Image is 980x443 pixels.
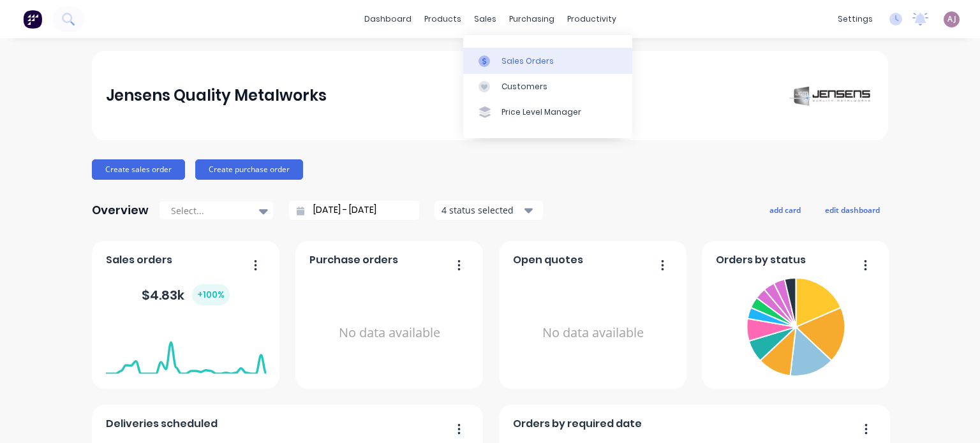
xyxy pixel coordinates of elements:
div: products [418,10,468,29]
a: Customers [463,74,632,99]
div: Overview [92,198,149,223]
div: productivity [561,10,623,29]
img: Jensens Quality Metalworks [785,82,874,109]
button: Create sales order [92,159,185,180]
div: Customers [501,81,547,92]
button: add card [761,201,809,218]
a: dashboard [358,10,418,29]
div: $ 4.83k [142,284,230,305]
span: AJ [947,13,956,25]
div: 4 status selected [442,203,522,217]
span: Deliveries scheduled [106,416,218,432]
button: Create purchase order [195,159,303,180]
div: Jensens Quality Metalworks [106,83,327,108]
div: sales [468,10,503,29]
div: + 100 % [192,284,230,305]
div: settings [831,10,879,29]
div: No data available [309,273,470,393]
div: purchasing [503,10,561,29]
div: Sales Orders [501,55,554,67]
span: Sales orders [106,252,172,268]
div: No data available [513,273,673,393]
img: Factory [23,10,42,29]
div: Price Level Manager [501,106,581,118]
span: Purchase orders [309,252,398,268]
a: Sales Orders [463,48,632,73]
span: Orders by required date [513,416,642,432]
span: Orders by status [716,252,806,268]
button: edit dashboard [817,201,888,218]
a: Price Level Manager [463,99,632,125]
span: Open quotes [513,252,583,268]
button: 4 status selected [434,201,543,220]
